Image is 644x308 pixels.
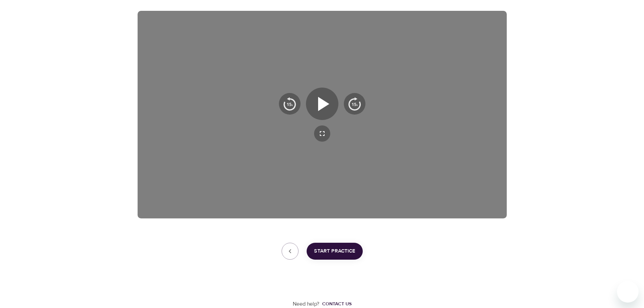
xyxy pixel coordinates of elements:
button: Start Practice [307,243,363,260]
iframe: Button to launch messaging window [617,281,639,303]
img: 15s_next.svg [348,97,361,111]
img: 15s_prev.svg [283,97,296,111]
div: Contact us [322,301,352,307]
span: Start Practice [314,247,355,256]
p: Need help? [293,300,319,308]
a: Contact us [319,301,352,307]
